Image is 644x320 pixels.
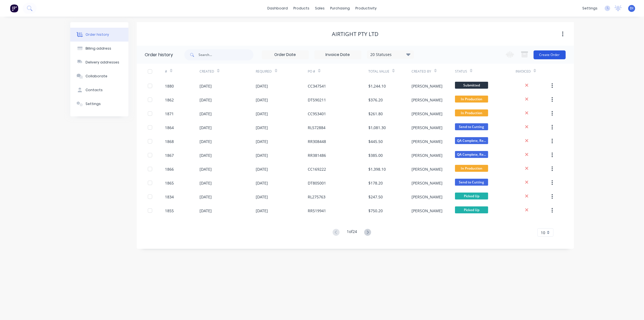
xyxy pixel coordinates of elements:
[347,229,357,237] div: 1 of 24
[165,139,174,144] div: 1868
[455,179,488,186] span: Send to Cutting
[412,166,443,172] div: [PERSON_NAME]
[455,193,488,199] span: Picked Up
[165,69,167,74] div: #
[70,55,128,69] button: Delivery addresses
[308,69,315,74] div: PO #
[412,152,443,158] div: [PERSON_NAME]
[200,97,212,103] div: [DATE]
[200,166,212,172] div: [DATE]
[86,88,103,93] div: Contacts
[455,69,467,74] div: Status
[308,208,326,214] div: RR519941
[368,111,383,117] div: $261.80
[308,83,326,89] div: CC347541
[455,64,516,79] div: Status
[455,137,488,144] span: QA Complete, Re...
[412,83,443,89] div: [PERSON_NAME]
[200,125,212,130] div: [DATE]
[368,69,389,74] div: Total Value
[412,194,443,200] div: [PERSON_NAME]
[368,180,383,186] div: $178.20
[368,152,383,158] div: $385.00
[368,125,386,130] div: $1,081.30
[70,83,128,97] button: Contacts
[367,52,414,58] div: 20 Statuses
[199,49,254,60] input: Search...
[308,180,326,186] div: DT805001
[353,4,379,12] div: productivity
[165,64,200,79] div: #
[86,101,101,106] div: Settings
[412,125,443,130] div: [PERSON_NAME]
[580,4,600,12] div: settings
[256,208,268,214] div: [DATE]
[256,64,308,79] div: Required
[256,125,268,130] div: [DATE]
[291,4,312,12] div: products
[200,69,214,74] div: Created
[308,64,368,79] div: PO #
[412,208,443,214] div: [PERSON_NAME]
[368,139,383,144] div: $445.50
[86,74,107,79] div: Collaborate
[455,96,488,103] span: In Production
[455,151,488,158] span: QA Complete, Re...
[165,97,174,103] div: 1862
[368,97,383,103] div: $376.20
[455,109,488,116] span: In Production
[412,111,443,117] div: [PERSON_NAME]
[200,208,212,214] div: [DATE]
[165,152,174,158] div: 1867
[368,194,383,200] div: $247.50
[308,125,325,130] div: RL572884
[368,208,383,214] div: $750.20
[165,194,174,200] div: 1834
[455,82,488,89] span: Submitted
[86,60,119,65] div: Delivery addresses
[455,206,488,213] span: Picked Up
[368,83,386,89] div: $1,244.10
[86,46,111,51] div: Billing address
[256,97,268,103] div: [DATE]
[70,42,128,55] button: Billing address
[308,194,325,200] div: RL275763
[308,139,326,144] div: RR308448
[256,139,268,144] div: [DATE]
[70,28,128,42] button: Order history
[165,208,174,214] div: 1855
[10,4,18,12] img: Factory
[200,64,256,79] div: Created
[516,69,531,74] div: Invoiced
[200,111,212,117] div: [DATE]
[145,52,173,58] div: Order history
[312,4,327,12] div: sales
[455,123,488,130] span: Send to Cutting
[70,69,128,83] button: Collaborate
[630,6,633,11] span: DI
[165,83,174,89] div: 1880
[165,111,174,117] div: 1871
[256,69,272,74] div: Required
[308,152,326,158] div: RR381486
[256,111,268,117] div: [DATE]
[256,166,268,172] div: [DATE]
[86,32,109,37] div: Order history
[455,165,488,172] span: In Production
[200,139,212,144] div: [DATE]
[265,4,291,12] a: dashboard
[165,125,174,130] div: 1864
[200,83,212,89] div: [DATE]
[541,230,545,235] span: 10
[256,180,268,186] div: [DATE]
[412,139,443,144] div: [PERSON_NAME]
[200,180,212,186] div: [DATE]
[256,152,268,158] div: [DATE]
[200,152,212,158] div: [DATE]
[165,180,174,186] div: 1865
[315,51,361,59] input: Invoice Date
[256,194,268,200] div: [DATE]
[262,51,309,59] input: Order Date
[70,97,128,111] button: Settings
[308,166,326,172] div: CC169222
